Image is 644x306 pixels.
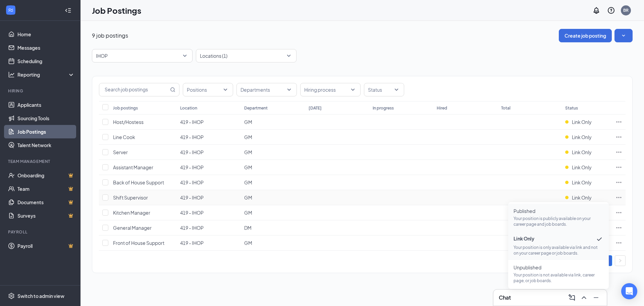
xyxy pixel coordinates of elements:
span: Back of House Support [113,179,164,185]
svg: Settings [8,293,15,299]
svg: Ellipses [615,224,622,231]
svg: Ellipses [615,149,622,156]
span: Link Only [514,235,603,243]
td: DM [241,220,305,235]
svg: Ellipses [615,134,622,140]
span: GM [244,179,252,185]
h1: Job Postings [92,5,141,16]
th: [DATE] [305,101,369,115]
li: Next Page [615,255,626,266]
td: 419 - IHOP [177,160,241,175]
a: TeamCrown [17,182,75,195]
span: General Manager [113,225,152,231]
a: Scheduling [17,54,75,68]
span: Host/Hostess [113,119,144,125]
svg: Checkmark [595,235,603,243]
p: Your position is only available via link and not on your career page or job boards. [514,245,603,256]
span: Shift Supervisor [113,194,148,201]
button: Minimize [591,292,601,303]
span: 419 - IHOP [180,225,204,231]
td: GM [241,205,305,220]
svg: Ellipses [615,239,622,246]
span: GM [244,194,252,201]
a: Talent Network [17,138,75,152]
div: Location [180,105,197,111]
a: DocumentsCrown [17,195,75,209]
div: Job postings [113,105,138,111]
span: 419 - IHOP [180,119,204,125]
span: GM [244,240,252,246]
span: Link Only [572,119,592,125]
th: Status [562,101,612,115]
span: Published [514,208,603,214]
svg: Ellipses [615,179,622,186]
button: SmallChevronDown [614,29,633,42]
div: Department [244,105,268,111]
td: GM [241,145,305,160]
span: GM [244,119,252,125]
td: GM [241,175,305,190]
td: GM [241,190,305,205]
td: GM [241,235,305,251]
span: GM [244,134,252,140]
td: GM [241,160,305,175]
svg: MagnifyingGlass [170,87,175,92]
span: DM [244,225,252,231]
td: GM [241,115,305,130]
div: Open Intercom Messenger [621,283,637,299]
span: Front of House Support [113,240,164,246]
svg: ComposeMessage [568,294,576,302]
a: Messages [17,41,75,54]
td: 419 - IHOP [177,235,241,251]
p: IHOP [96,52,108,59]
span: GM [244,164,252,170]
button: ComposeMessage [567,292,577,303]
div: Hiring [8,88,73,94]
svg: Collapse [65,7,71,14]
span: 419 - IHOP [180,179,204,185]
td: 419 - IHOP [177,190,241,205]
span: Link Only [572,194,592,201]
span: Kitchen Manager [113,210,150,216]
span: 419 - IHOP [180,240,204,246]
p: Your position is not available via link, career page, or job boards. [514,272,603,283]
div: Reporting [17,71,75,78]
span: 419 - IHOP [180,210,204,216]
span: GM [244,149,252,155]
a: SurveysCrown [17,209,75,222]
td: 419 - IHOP [177,130,241,145]
svg: QuestionInfo [607,6,615,14]
div: BR [623,7,629,13]
span: 419 - IHOP [180,134,204,140]
svg: Minimize [592,294,600,302]
span: Line Cook [113,134,135,140]
svg: Ellipses [615,119,622,125]
p: 9 job postings [92,32,128,39]
button: Create job posting [559,29,612,42]
svg: ChevronUp [580,294,588,302]
span: 419 - IHOP [180,194,204,201]
button: right [615,255,626,266]
svg: Ellipses [615,164,622,171]
td: GM [241,130,305,145]
span: 419 - IHOP [180,149,204,155]
span: Link Only [572,149,592,156]
a: Sourcing Tools [17,112,75,125]
span: Link Only [572,134,592,140]
span: Assistant Manager [113,164,153,170]
td: 419 - IHOP [177,220,241,235]
td: 419 - IHOP [177,115,241,130]
span: Server [113,149,128,155]
svg: SmallChevronDown [620,32,627,39]
span: Link Only [572,164,592,171]
span: right [618,259,622,263]
h3: Chat [499,294,511,301]
svg: Notifications [592,6,600,14]
input: Search job postings [99,83,169,96]
td: 419 - IHOP [177,145,241,160]
td: 419 - IHOP [177,175,241,190]
div: Switch to admin view [17,293,64,299]
p: Your position is publicly available on your career page and job boards. [514,216,603,227]
span: Unpublished [514,264,603,271]
th: In progress [369,101,433,115]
